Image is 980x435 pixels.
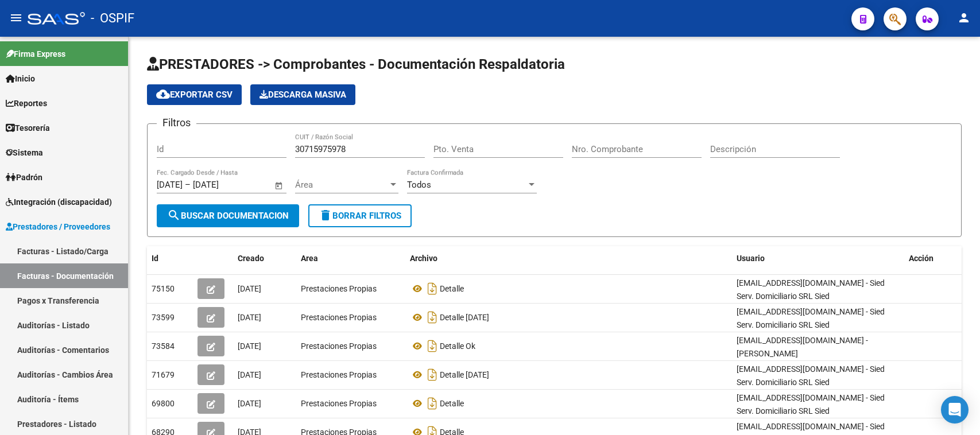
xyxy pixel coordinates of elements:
span: Descarga Masiva [259,90,346,100]
i: Descargar documento [425,337,440,355]
span: [EMAIL_ADDRESS][DOMAIN_NAME] - Sied Serv. Domiciliario SRL Sied [737,278,885,301]
span: [EMAIL_ADDRESS][DOMAIN_NAME] - Sied Serv. Domiciliario SRL Sied [737,364,885,387]
span: [EMAIL_ADDRESS][DOMAIN_NAME] - Sied Serv. Domiciliario SRL Sied [737,393,885,415]
span: 73584 [152,341,175,351]
span: Área [295,180,388,190]
span: [DATE] [238,284,261,293]
span: Detalle [440,399,464,408]
h3: Filtros [157,115,196,131]
input: Fecha fin [193,180,249,190]
input: Fecha inicio [157,180,183,190]
i: Descargar documento [425,366,440,384]
span: [DATE] [238,341,261,351]
button: Borrar Filtros [308,204,412,227]
span: Integración (discapacidad) [6,196,112,208]
button: Descarga Masiva [250,84,355,105]
span: Tesorería [6,122,50,134]
mat-icon: search [167,208,181,222]
span: Inicio [6,72,35,85]
datatable-header-cell: Id [147,246,193,271]
span: PRESTADORES -> Comprobantes - Documentación Respaldatoria [147,56,565,72]
span: Prestaciones Propias [301,313,377,322]
span: Prestaciones Propias [301,399,377,408]
span: Prestaciones Propias [301,370,377,379]
datatable-header-cell: Creado [233,246,296,271]
button: Exportar CSV [147,84,242,105]
span: [EMAIL_ADDRESS][DOMAIN_NAME] - [PERSON_NAME] [737,336,868,358]
span: [DATE] [238,370,261,379]
span: Id [152,254,158,263]
span: Padrón [6,171,42,184]
span: Detalle Ok [440,341,475,351]
mat-icon: menu [9,11,23,25]
span: Firma Express [6,48,65,60]
div: Open Intercom Messenger [941,396,969,424]
span: Detalle [440,284,464,293]
mat-icon: delete [319,208,332,222]
span: 73599 [152,313,175,322]
span: 69800 [152,399,175,408]
button: Buscar Documentacion [157,204,299,227]
span: Detalle [DATE] [440,313,489,322]
datatable-header-cell: Archivo [405,246,732,271]
i: Descargar documento [425,308,440,327]
datatable-header-cell: Area [296,246,405,271]
span: [EMAIL_ADDRESS][DOMAIN_NAME] - Sied Serv. Domiciliario SRL Sied [737,307,885,329]
mat-icon: cloud_download [156,87,170,101]
i: Descargar documento [425,279,440,298]
span: [DATE] [238,399,261,408]
span: – [185,180,191,190]
span: Prestaciones Propias [301,284,377,293]
span: Archivo [410,254,437,263]
span: Area [301,254,318,263]
span: - OSPIF [91,6,134,31]
button: Open calendar [273,179,286,192]
span: Buscar Documentacion [167,211,289,221]
span: Creado [238,254,264,263]
span: Detalle [DATE] [440,370,489,379]
datatable-header-cell: Acción [904,246,962,271]
span: 75150 [152,284,175,293]
span: [DATE] [238,313,261,322]
span: 71679 [152,370,175,379]
span: Borrar Filtros [319,211,401,221]
span: Prestadores / Proveedores [6,220,110,233]
span: Sistema [6,146,43,159]
app-download-masive: Descarga masiva de comprobantes (adjuntos) [250,84,355,105]
i: Descargar documento [425,394,440,413]
datatable-header-cell: Usuario [732,246,904,271]
span: Todos [407,180,431,190]
span: Acción [909,254,933,263]
span: Prestaciones Propias [301,341,377,351]
span: Reportes [6,97,47,110]
span: Exportar CSV [156,90,233,100]
mat-icon: person [957,11,971,25]
span: Usuario [737,254,765,263]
